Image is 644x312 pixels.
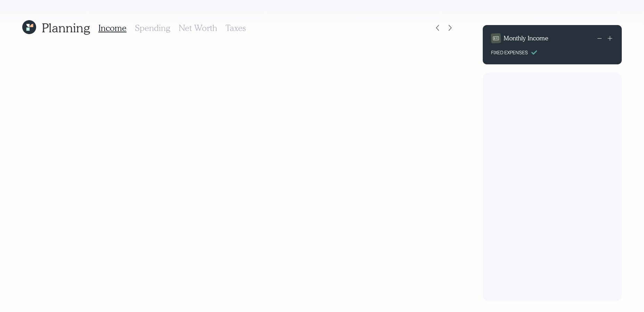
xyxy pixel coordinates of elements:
h3: Income [98,23,127,33]
h3: Spending [135,23,170,33]
h3: Net Worth [179,23,217,33]
h4: Monthly Income [504,34,548,42]
h1: Planning [42,20,90,35]
h3: Taxes [226,23,246,33]
div: FIXED EXPENSES [491,49,528,56]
